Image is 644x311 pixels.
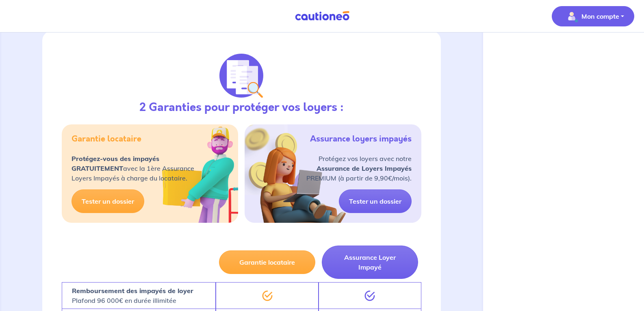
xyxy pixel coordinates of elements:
a: Tester un dossier [72,189,144,213]
h5: Garantie locataire [72,134,141,144]
h5: Assurance loyers impayés [310,134,412,144]
strong: Protégez-vous des impayés GRATUITEMENT [72,154,159,172]
strong: Assurance de Loyers Impayés [317,164,412,172]
a: Tester un dossier [339,189,412,213]
button: illu_account_valid_menu.svgMon compte [552,6,634,26]
p: Mon compte [581,11,619,21]
img: Cautioneo [292,11,353,21]
img: justif-loupe [219,54,263,98]
h3: 2 Garanties pour protéger vos loyers : [139,101,344,115]
img: illu_account_valid_menu.svg [565,10,578,23]
p: Plafond 96 000€ en durée illimitée [72,286,193,305]
p: avec la 1ère Assurance Loyers Impayés à charge du locataire. [72,154,194,183]
button: Garantie locataire [219,250,315,274]
p: Protégez vos loyers avec notre PREMIUM (à partir de 9,90€/mois). [306,154,412,183]
button: Assurance Loyer Impayé [322,246,418,279]
strong: Remboursement des impayés de loyer [72,287,193,295]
